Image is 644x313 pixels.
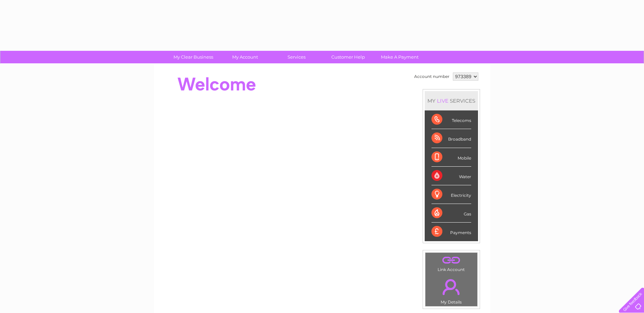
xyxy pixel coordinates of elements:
a: . [427,254,476,266]
td: Account number [412,71,451,82]
div: LIVE [436,98,450,104]
div: Mobile [431,148,471,167]
a: Customer Help [320,51,376,63]
div: Gas [431,204,471,223]
td: My Details [425,273,478,307]
a: Make A Payment [372,51,428,63]
a: My Clear Business [165,51,221,63]
div: Water [431,167,471,185]
div: MY SERVICES [425,91,478,110]
div: Payments [431,223,471,241]
div: Telecoms [431,110,471,129]
a: Services [269,51,325,63]
a: . [427,275,476,299]
div: Broadband [431,129,471,148]
td: Link Account [425,252,478,274]
div: Electricity [431,185,471,204]
a: My Account [217,51,273,63]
